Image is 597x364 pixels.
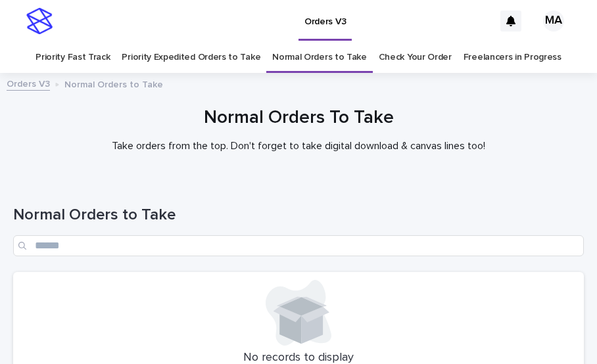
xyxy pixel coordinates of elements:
a: Freelancers in Progress [464,42,561,73]
div: MA [543,11,564,32]
h1: Normal Orders To Take [13,107,584,129]
p: Take orders from the top. Don't forget to take digital download & canvas lines too! [36,140,561,152]
input: Search [13,235,584,256]
a: Check Your Order [379,42,452,73]
h1: Normal Orders to Take [13,206,584,225]
a: Normal Orders to Take [272,42,367,73]
p: Normal Orders to Take [64,76,163,91]
a: Priority Expedited Orders to Take [122,42,260,73]
a: Priority Fast Track [36,42,110,73]
a: Orders V3 [7,76,50,91]
img: stacker-logo-s-only.png [26,8,53,34]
